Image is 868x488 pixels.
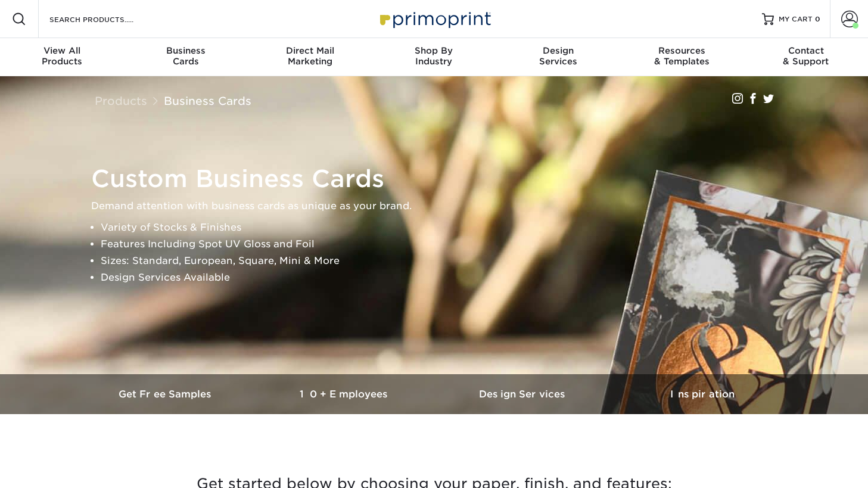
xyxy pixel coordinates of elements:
[372,45,496,56] span: Shop By
[101,236,788,253] li: Features Including Spot UV Gloss and Foil
[248,45,372,67] div: Marketing
[124,45,248,56] span: Business
[91,198,788,215] p: Demand attention with business cards as unique as your brand.
[164,94,251,107] a: Business Cards
[77,388,256,400] h3: Get Free Samples
[496,45,620,67] div: Services
[815,15,820,23] span: 0
[248,45,372,56] span: Direct Mail
[744,45,868,67] div: & Support
[101,219,788,236] li: Variety of Stocks & Finishes
[95,94,147,107] a: Products
[779,14,813,24] span: MY CART
[248,38,372,76] a: Direct MailMarketing
[434,388,613,400] h3: Design Services
[77,374,256,414] a: Get Free Samples
[91,164,788,193] h1: Custom Business Cards
[620,45,744,67] div: & Templates
[124,45,248,67] div: Cards
[613,374,792,414] a: Inspiration
[375,6,494,32] img: Primoprint
[613,388,792,400] h3: Inspiration
[124,38,248,76] a: BusinessCards
[744,45,868,56] span: Contact
[496,38,620,76] a: DesignServices
[372,45,496,67] div: Industry
[101,269,788,286] li: Design Services Available
[496,45,620,56] span: Design
[256,388,434,400] h3: 10+ Employees
[256,374,434,414] a: 10+ Employees
[620,45,744,56] span: Resources
[372,38,496,76] a: Shop ByIndustry
[101,253,788,269] li: Sizes: Standard, European, Square, Mini & More
[620,38,744,76] a: Resources& Templates
[48,12,164,26] input: SEARCH PRODUCTS.....
[434,374,613,414] a: Design Services
[744,38,868,76] a: Contact& Support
